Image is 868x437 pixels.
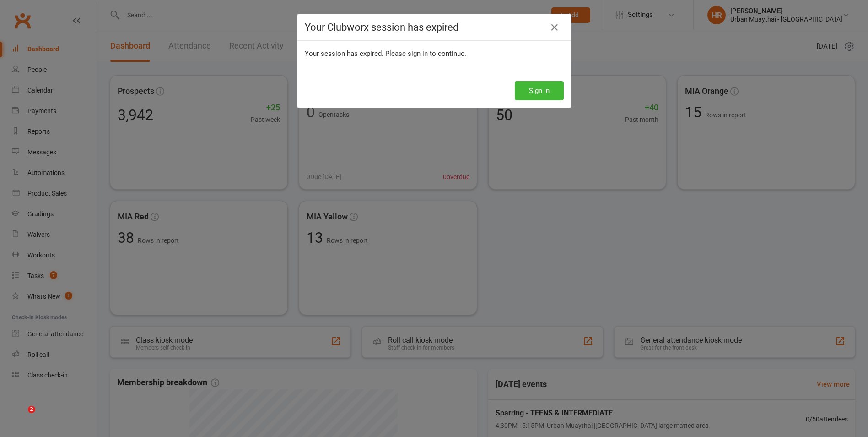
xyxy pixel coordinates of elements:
[9,406,31,428] iframe: Intercom live chat
[305,49,466,58] span: Your session has expired. Please sign in to continue.
[28,406,35,413] span: 2
[515,81,564,100] button: Sign In
[547,20,562,35] a: Close
[305,22,564,33] h4: Your Clubworx session has expired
